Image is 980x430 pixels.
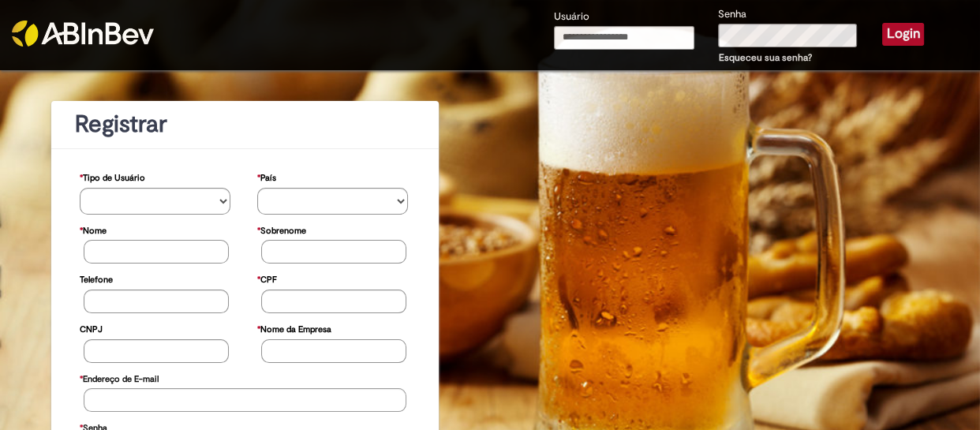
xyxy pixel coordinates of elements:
label: Usuário [554,9,589,24]
label: Tipo de Usuário [80,165,145,188]
label: Senha [718,7,746,22]
label: País [257,165,276,188]
label: Nome da Empresa [257,316,331,339]
label: CNPJ [80,316,103,339]
label: Sobrenome [257,218,306,241]
label: Nome [80,218,107,241]
label: Endereço de E-mail [80,366,159,389]
label: CPF [257,267,277,290]
label: Telefone [80,267,113,290]
img: ABInbev-white.png [12,21,154,47]
h1: Registrar [75,111,415,137]
button: Login [882,23,924,45]
a: Esqueceu sua senha? [719,51,812,64]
